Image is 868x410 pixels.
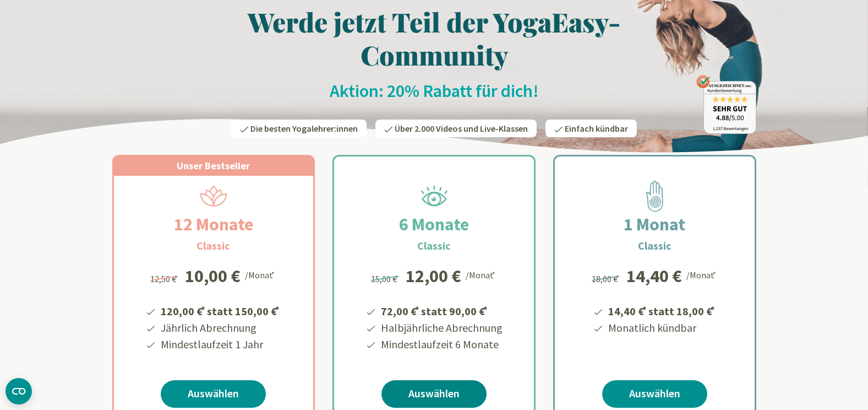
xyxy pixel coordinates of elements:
li: 120,00 € statt 150,00 € [159,301,281,320]
a: Auswählen [381,380,487,408]
h2: 12 Monate [148,211,280,238]
div: 14,40 € [626,267,682,285]
span: 12,50 € [150,273,179,284]
span: Unser Bestseller [177,159,250,172]
li: Mindestlaufzeit 6 Monate [379,336,503,353]
img: ausgezeichnet_badge.png [696,75,756,134]
h3: Classic [417,238,451,254]
span: Einfach kündbar [565,123,628,134]
li: Halbjährliche Abrechnung [379,320,503,336]
span: 18,00 € [592,273,621,284]
span: Über 2.000 Videos und Live-Klassen [395,123,528,134]
li: Jährlich Abrechnung [159,320,281,336]
li: Monatlich kündbar [607,320,717,336]
h3: Classic [196,238,230,254]
h2: Aktion: 20% Rabatt für dich! [112,80,756,102]
a: Auswählen [161,380,266,408]
li: 72,00 € statt 90,00 € [379,301,503,320]
span: Die besten Yogalehrer:innen [250,123,358,134]
a: Auswählen [602,380,707,408]
div: /Monat [686,267,718,282]
h2: 6 Monate [373,211,495,238]
li: 14,40 € statt 18,00 € [607,301,717,320]
h1: Werde jetzt Teil der YogaEasy-Community [112,5,756,71]
div: 10,00 € [185,267,241,285]
span: 15,00 € [371,273,400,284]
div: 12,00 € [406,267,461,285]
div: /Monat [245,267,276,282]
li: Mindestlaufzeit 1 Jahr [159,336,281,353]
button: CMP-Widget öffnen [6,378,32,404]
h2: 1 Monat [597,211,712,238]
div: /Monat [466,267,497,282]
h3: Classic [638,238,672,254]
